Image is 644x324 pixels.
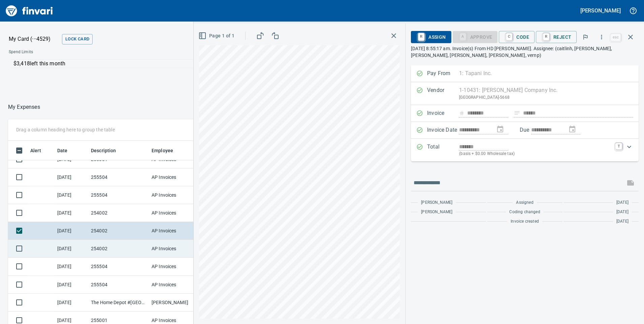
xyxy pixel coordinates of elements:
p: $3,418 left this month [13,60,225,68]
span: Code [504,31,529,43]
button: [PERSON_NAME] [579,5,622,16]
span: [PERSON_NAME] [421,199,452,206]
nav: breadcrumb [8,103,40,111]
td: 254002 [88,222,149,240]
span: Description [91,147,125,155]
p: Total [427,143,459,157]
td: 254002 [88,204,149,222]
p: My Card (···4529) [9,35,59,43]
p: (basis + $0.00 Wholesale tax) [459,151,611,157]
span: Employee [152,147,173,155]
span: [DATE] [616,209,629,216]
td: 255504 [88,168,149,186]
p: [DATE] 8:55:17 am. Invoice(s) From HD [PERSON_NAME]. Assignee: (caitlinh, [PERSON_NAME], [PERSON_... [411,45,639,59]
td: AP Invoices [149,276,199,294]
span: [PERSON_NAME] [421,209,452,216]
span: [DATE] [616,199,629,206]
span: Alert [30,147,50,155]
span: Alert [30,147,41,155]
a: R [543,33,549,40]
span: Assign [416,31,446,43]
span: Spend Limits [9,49,130,56]
a: R [418,33,424,40]
button: Page 1 of 1 [197,30,237,42]
td: [DATE] [55,258,88,276]
td: The Home Depot #[GEOGRAPHIC_DATA] [88,294,149,312]
div: Coding Required [453,34,498,39]
div: Expand [411,139,639,161]
a: C [506,33,512,40]
p: Online allowed [3,68,229,75]
td: [DATE] [55,186,88,204]
button: CCode [499,31,535,43]
span: Page 1 of 1 [200,32,234,40]
td: 255504 [88,186,149,204]
button: Lock Card [62,34,93,44]
span: Lock Card [65,35,89,43]
td: AP Invoices [149,222,199,240]
span: Employee [152,147,182,155]
span: Description [91,147,116,155]
td: 255504 [88,276,149,294]
span: Assigned [516,199,533,206]
p: My Expenses [8,103,40,111]
h5: [PERSON_NAME] [580,7,621,14]
span: Invoice created [511,218,539,225]
td: [DATE] [55,240,88,258]
button: RAssign [411,31,451,43]
span: Close invoice [609,29,639,45]
td: [DATE] [55,204,88,222]
a: T [615,143,622,150]
p: Drag a column heading here to group the table [16,126,115,133]
td: [PERSON_NAME] [149,294,199,312]
td: AP Invoices [149,204,199,222]
td: AP Invoices [149,258,199,276]
td: AP Invoices [149,240,199,258]
td: [DATE] [55,276,88,294]
img: Finvari [4,3,55,19]
span: Date [57,147,68,155]
span: [DATE] [616,218,629,225]
td: AP Invoices [149,186,199,204]
td: AP Invoices [149,168,199,186]
td: [DATE] [55,168,88,186]
button: Flag [578,30,593,44]
a: esc [611,34,621,41]
span: Coding changed [509,209,540,216]
button: RReject [536,31,577,43]
td: [DATE] [55,294,88,312]
td: 255504 [88,258,149,276]
span: This records your message into the invoice and notifies anyone mentioned [622,175,639,191]
span: Date [57,147,76,155]
td: 254002 [88,240,149,258]
td: [DATE] [55,222,88,240]
button: More [594,30,609,44]
span: Reject [541,31,571,43]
